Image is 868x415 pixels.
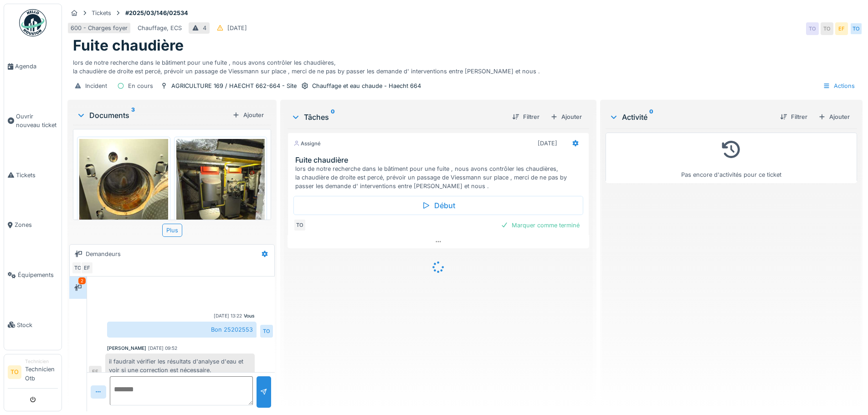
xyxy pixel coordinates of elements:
[649,112,653,123] sup: 0
[171,82,297,90] div: AGRICULTURE 169 / HAECHT 662-664 - Site
[138,24,182,32] div: Chauffage, ECS
[806,22,819,35] div: TO
[4,200,62,250] a: Zones
[547,111,586,123] div: Ajouter
[148,345,177,352] div: [DATE] 09:52
[291,112,504,123] div: Tâches
[260,325,273,338] div: TO
[86,250,121,258] div: Demandeurs
[850,22,863,35] div: TO
[295,156,585,164] h3: Fuite chaudière
[609,112,773,123] div: Activité
[312,82,421,90] div: Chauffage et eau chaude - Haecht 664
[611,137,851,179] div: Pas encore d'activités pour ce ticket
[819,79,859,92] div: Actions
[16,171,58,179] span: Tickets
[8,358,58,389] a: TO TechnicienTechnicien Otb
[107,345,146,352] div: [PERSON_NAME]
[25,358,58,365] div: Technicien
[244,313,255,319] div: Vous
[815,111,853,123] div: Ajouter
[293,196,583,215] div: Début
[128,82,153,90] div: En cours
[331,112,335,123] sup: 0
[77,110,229,121] div: Documents
[8,365,21,379] li: TO
[15,62,58,71] span: Agenda
[18,271,58,279] span: Équipements
[293,140,321,148] div: Assigné
[176,139,265,257] img: ftrdo7noi9svyffstj7j13n5ec5y
[497,219,583,231] div: Marquer comme terminé
[538,139,557,148] div: [DATE]
[776,111,811,123] div: Filtrer
[73,55,857,76] div: lors de notre recherche dans le bâtiment pour une fuite , nous avons contrôler les chaudières, la...
[16,112,58,129] span: Ouvrir nouveau ticket
[4,250,62,300] a: Équipements
[229,109,267,121] div: Ajouter
[73,37,184,54] h1: Fuite chaudière
[131,110,135,121] sup: 3
[17,321,58,329] span: Stock
[203,24,206,32] div: 4
[85,82,107,90] div: Incident
[4,92,62,150] a: Ouvrir nouveau ticket
[821,22,833,35] div: TO
[122,9,192,17] strong: #2025/03/146/02534
[78,277,86,284] div: 2
[72,261,84,274] div: TO
[19,9,46,36] img: Badge_color-CXgf-gQk.svg
[89,366,102,379] div: EF
[4,41,62,92] a: Agenda
[214,313,242,319] div: [DATE] 13:22
[25,358,58,386] li: Technicien Otb
[293,219,306,231] div: TO
[4,300,62,350] a: Stock
[162,224,182,237] div: Plus
[107,322,257,338] div: Bon 25202553
[92,9,111,17] div: Tickets
[105,354,255,378] div: il faudrait vérifier les résultats d'analyse d'eau et voir si une correction est nécessaire.
[835,22,848,35] div: EF
[4,150,62,200] a: Tickets
[71,24,128,32] div: 600 - Charges foyer
[79,139,168,257] img: 6qx4fcj8rihl3dx7utzrlmpu9qwe
[15,220,58,229] span: Zones
[227,24,247,32] div: [DATE]
[295,164,585,191] div: lors de notre recherche dans le bâtiment pour une fuite , nous avons contrôler les chaudières, la...
[508,111,543,123] div: Filtrer
[81,261,93,274] div: EF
